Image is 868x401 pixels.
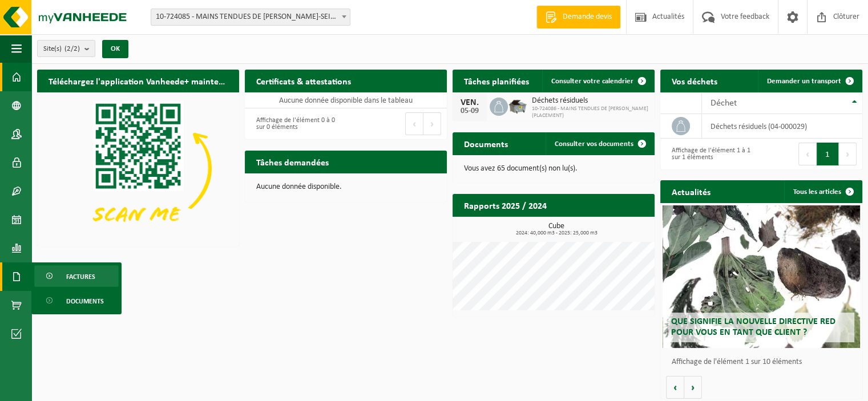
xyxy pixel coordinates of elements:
[798,143,817,165] button: Previous
[542,70,653,92] a: Consulter votre calendrier
[767,78,841,85] span: Demander un transport
[245,151,340,173] h2: Tâches demandées
[458,107,481,115] div: 05-09
[508,96,527,115] img: WB-5000-GAL-GY-04
[536,6,620,29] a: Demande devis
[560,11,615,23] span: Demande devis
[102,40,128,58] button: OK
[710,99,737,108] span: Déchet
[672,358,857,366] p: Affichage de l'élément 1 sur 10 éléments
[758,70,861,92] a: Demander un transport
[532,96,649,106] span: Déchets résiduels
[458,98,481,107] div: VEN.
[666,376,684,399] button: Vorige
[532,106,649,119] span: 10-724086 - MAINS TENDUES DE [PERSON_NAME] (PLACEMENT)
[64,45,80,52] count: (2/2)
[663,205,861,348] a: Que signifie la nouvelle directive RED pour vous en tant que client ?
[464,165,643,173] p: Vous avez 65 document(s) non lu(s).
[37,70,239,92] h2: Téléchargez l'application Vanheede+ maintenant!
[256,183,435,191] p: Aucune donnée disponible.
[245,70,362,92] h2: Certificats & attestations
[151,9,350,26] span: 10-724085 - MAINS TENDUES DE MICHEL CORIN ASBL - OPHAIN-BOIS-SEIGNEUR-ISAAC
[555,216,653,239] a: Consulter les rapports
[684,376,702,399] button: Volgende
[453,70,540,92] h2: Tâches planifiées
[66,266,95,287] span: Factures
[453,132,519,155] h2: Documents
[37,92,239,244] img: Download de VHEPlus App
[551,78,633,85] span: Consulter votre calendrier
[671,317,835,337] span: Que signifie la nouvelle directive RED pour vous en tant que client ?
[702,114,862,139] td: déchets résiduels (04-000029)
[784,180,861,203] a: Tous les articles
[43,40,80,58] span: Site(s)
[458,222,655,236] h3: Cube
[660,180,722,202] h2: Actualités
[555,140,633,148] span: Consulter vos documents
[839,143,857,165] button: Next
[34,290,119,311] a: Documents
[245,92,447,108] td: Aucune donnée disponible dans le tableau
[546,132,653,155] a: Consulter vos documents
[37,40,95,57] button: Site(s)(2/2)
[251,111,340,136] div: Affichage de l'élément 0 à 0 sur 0 éléments
[666,141,756,167] div: Affichage de l'élément 1 à 1 sur 1 éléments
[817,143,839,165] button: 1
[405,112,423,135] button: Previous
[34,265,119,287] a: Factures
[660,70,729,92] h2: Vos déchets
[423,112,441,135] button: Next
[458,230,655,236] span: 2024: 40,000 m3 - 2025: 25,000 m3
[66,290,104,312] span: Documents
[453,194,558,216] h2: Rapports 2025 / 2024
[151,9,350,25] span: 10-724085 - MAINS TENDUES DE MICHEL CORIN ASBL - OPHAIN-BOIS-SEIGNEUR-ISAAC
